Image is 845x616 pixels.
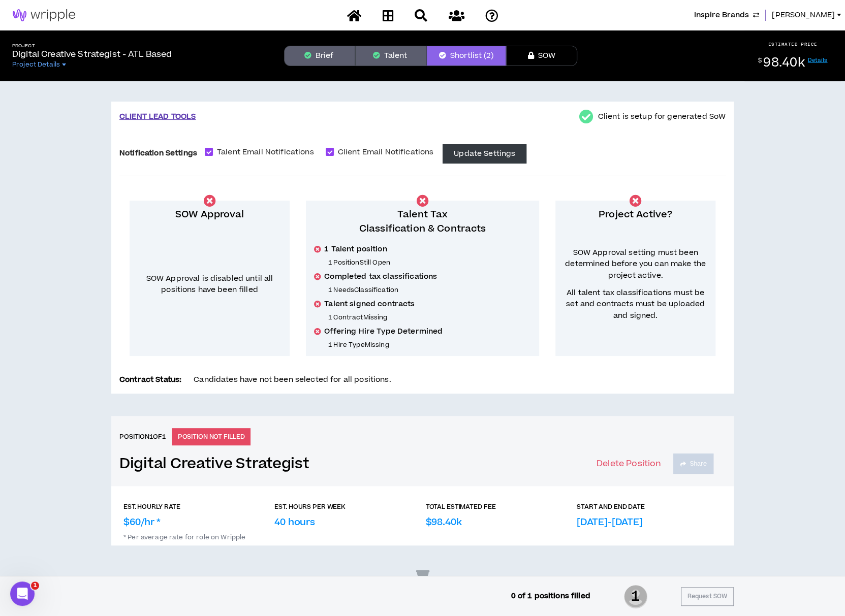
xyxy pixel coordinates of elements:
[324,244,387,254] span: 1 Talent position
[355,46,426,66] button: Talent
[324,327,443,337] span: Offering Hire Type Determined
[172,428,251,445] p: POSITION NOT FILLED
[123,502,180,511] p: EST. HOURLY RATE
[564,287,707,321] span: All talent tax classifications must be set and contracts must be uploaded and signed.
[274,502,346,511] p: EST. HOURS PER WEEK
[772,10,835,21] span: [PERSON_NAME]
[681,587,734,606] button: Request SOW
[426,502,496,511] p: TOTAL ESTIMATED FEE
[31,581,39,590] span: 1
[194,374,391,385] span: Candidates have not been selected for all positions.
[274,515,315,529] p: 40 hours
[673,453,713,474] button: Share
[577,502,645,511] p: START AND END DATE
[10,581,35,606] iframe: Intercom live chat
[694,10,749,21] span: Inspire Brands
[324,272,437,282] span: Completed tax classifications
[119,374,181,385] p: Contract Status:
[511,591,590,602] p: 0 of 1 positions filled
[443,144,526,164] button: Update Settings
[758,56,762,65] sup: $
[328,341,531,349] p: 1 Hire Type Missing
[564,208,707,222] p: Project Active?
[426,46,506,66] button: Shortlist (2)
[314,208,531,236] p: Talent Tax Classification & Contracts
[328,286,531,294] p: 1 Needs Classification
[146,273,273,295] span: SOW Approval is disabled until all positions have been filled
[426,515,462,529] p: $98.40k
[138,208,281,222] p: SOW Approval
[768,41,818,47] p: ESTIMATED PRICE
[119,455,309,473] a: Digital Creative Strategist
[694,10,759,21] button: Inspire Brands
[328,313,531,321] p: 1 Contract Missing
[763,54,804,72] span: 98.40k
[577,515,643,529] p: [DATE]-[DATE]
[334,147,438,158] span: Client Email Notifications
[119,432,166,441] h6: Position 1 of 1
[123,515,161,529] p: $60/hr
[328,258,531,267] p: 1 Position Still Open
[808,56,828,64] a: Details
[119,144,197,162] label: Notification Settings
[119,111,196,122] p: CLIENT LEAD TOOLS
[123,529,722,541] p: * Per average rate for role on Wripple
[597,453,661,474] button: Delete Position
[564,247,707,281] span: SOW Approval setting must been determined before you can make the project active.
[12,60,60,69] span: Project Details
[213,147,318,158] span: Talent Email Notifications
[506,46,577,66] button: SOW
[324,299,415,309] span: Talent signed contracts
[284,46,355,66] button: Brief
[598,111,726,122] p: Client is setup for generated SoW
[12,48,172,60] p: Digital Creative Strategist - ATL Based
[12,43,172,49] h5: Project
[624,584,647,609] span: 1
